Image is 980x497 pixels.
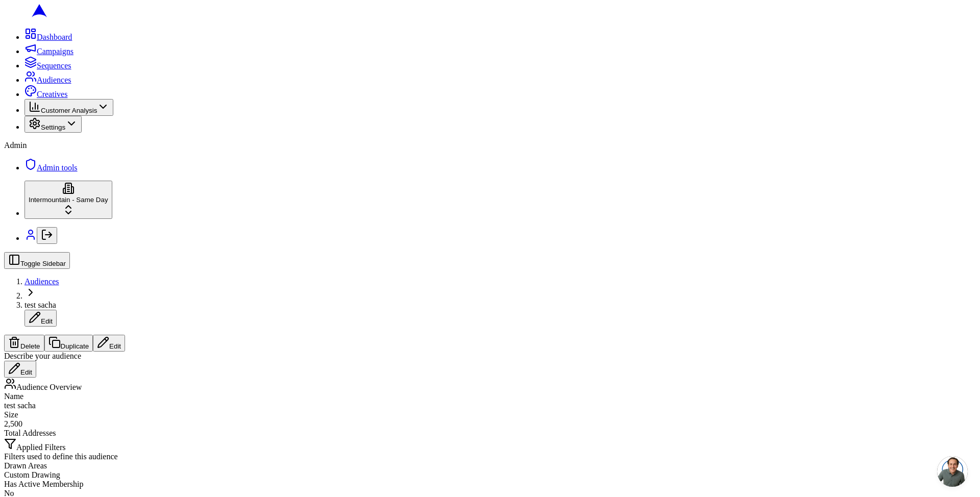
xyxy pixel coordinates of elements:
button: Duplicate [44,335,93,352]
span: Dashboard [37,33,72,41]
div: Size [4,410,976,419]
div: Admin [4,141,976,150]
button: Delete [4,335,44,352]
a: Audiences [24,76,71,84]
button: Edit [24,310,57,327]
span: Has Active Membership [4,480,84,488]
span: Sequences [37,61,71,70]
a: Audiences [24,277,59,286]
span: Creatives [37,90,67,98]
div: Custom Drawing [4,470,976,480]
span: Settings [41,123,65,131]
div: Total Addresses [4,429,976,438]
span: Describe your audience [4,352,81,360]
div: Name [4,392,976,401]
a: Sequences [24,61,71,70]
a: Admin tools [24,163,78,172]
div: 2,500 [4,419,976,429]
a: Campaigns [24,47,73,56]
span: Audiences [37,76,71,84]
div: Audience Overview [4,378,976,392]
span: Intermountain - Same Day [29,196,108,204]
a: Creatives [24,90,67,98]
div: test sacha [4,401,976,410]
span: Edit [20,368,32,376]
button: Edit [4,361,36,378]
span: Edit [41,317,53,325]
button: Settings [24,116,82,133]
nav: breadcrumb [4,277,976,327]
span: Toggle Sidebar [20,260,66,267]
div: Open chat [937,456,968,487]
button: Log out [37,227,57,244]
span: Customer Analysis [41,107,97,114]
span: test sacha [24,301,56,309]
button: Toggle Sidebar [4,252,70,269]
button: Customer Analysis [24,99,113,116]
span: Drawn Areas [4,461,47,470]
div: Filters used to define this audience [4,452,976,461]
span: Admin tools [37,163,78,172]
button: Edit [93,335,125,352]
div: Applied Filters [4,438,976,452]
a: Dashboard [24,33,72,41]
button: Intermountain - Same Day [24,181,112,219]
span: Campaigns [37,47,73,56]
